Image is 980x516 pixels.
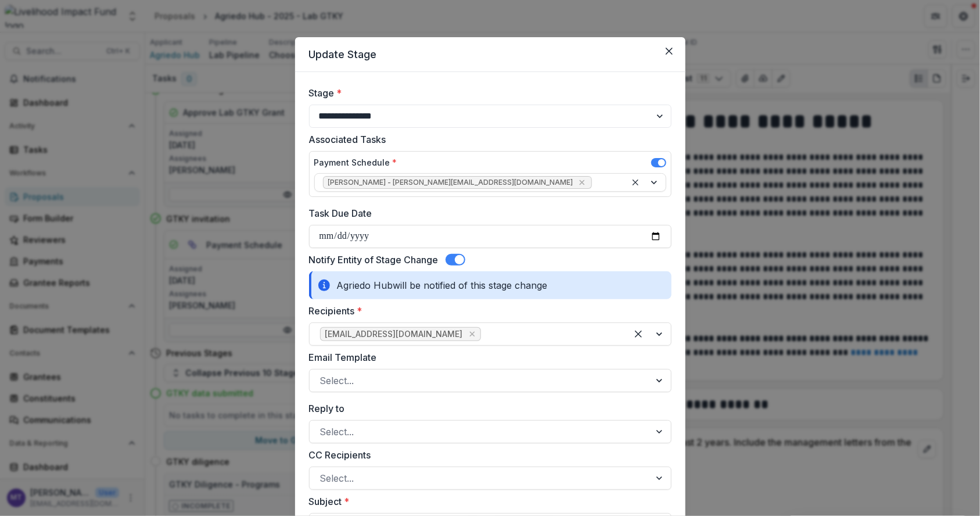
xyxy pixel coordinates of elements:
[309,86,665,100] label: Stage
[309,402,665,415] label: Reply to
[314,156,397,169] label: Payment Schedule
[309,206,665,220] label: Task Due Date
[309,494,665,508] label: Subject
[295,37,685,72] header: Update Stage
[325,329,463,339] span: [EMAIL_ADDRESS][DOMAIN_NAME]
[576,177,588,188] div: Remove Miriam Mwangi - miriam@lifund.org
[309,304,665,318] label: Recipients
[309,350,665,364] label: Email Template
[328,178,573,187] span: [PERSON_NAME] - [PERSON_NAME][EMAIL_ADDRESS][DOMAIN_NAME]
[309,253,439,267] label: Notify Entity of Stage Change
[309,448,665,462] label: CC Recipients
[629,325,648,343] div: Clear selected options
[309,132,665,146] label: Associated Tasks
[629,175,642,189] div: Clear selected options
[466,328,478,340] div: Remove agriedoltd@gmail.com
[660,42,679,60] button: Close
[309,271,672,299] div: Agriedo Hub will be notified of this stage change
